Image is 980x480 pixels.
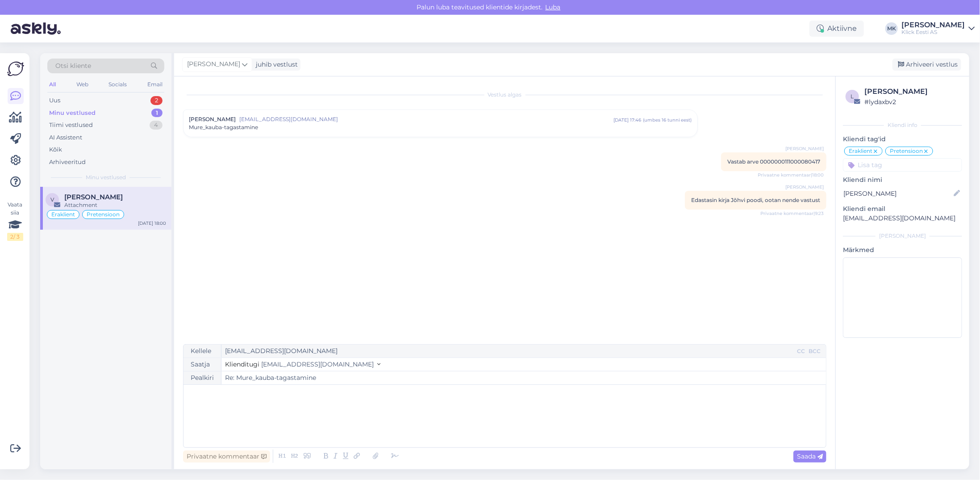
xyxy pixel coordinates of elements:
[864,86,959,97] div: [PERSON_NAME]
[150,96,163,105] div: 2
[221,345,795,358] input: Recepient...
[851,93,854,100] span: l
[807,347,822,355] div: BCC
[261,360,374,368] span: [EMAIL_ADDRESS][DOMAIN_NAME]
[885,22,898,35] div: MK
[221,371,826,384] input: Write subject here...
[55,61,91,71] span: Otsi kliente
[252,60,298,69] div: juhib vestlust
[51,212,75,217] span: Eraklient
[691,197,820,203] span: Edastasin kirja Jõhvi poodi, ootan nende vastust
[49,133,82,142] div: AI Assistent
[146,79,164,90] div: Email
[107,79,129,90] div: Socials
[758,172,824,178] span: Privaatne kommentaar | 18:00
[843,175,962,185] p: Kliendi nimi
[892,59,961,71] div: Arhiveeri vestlus
[7,201,23,241] div: Vaata siia
[843,158,962,172] input: Lisa tag
[225,360,259,368] span: Klienditugi
[797,452,823,460] span: Saada
[843,214,962,223] p: [EMAIL_ADDRESS][DOMAIN_NAME]
[189,123,258,131] span: Mure_kauba-tagastamine
[643,117,692,123] div: ( umbes 16 tunni eest )
[864,97,959,107] div: # lydaxbv2
[49,109,96,118] div: Minu vestlused
[49,158,86,167] div: Arhiveeritud
[239,115,613,123] span: [EMAIL_ADDRESS][DOMAIN_NAME]
[189,115,236,123] span: [PERSON_NAME]
[901,21,965,29] div: [PERSON_NAME]
[843,189,952,198] input: Lisa nimi
[75,79,90,90] div: Web
[87,212,120,217] span: Pretensioon
[843,245,962,255] p: Märkmed
[64,201,166,209] div: Attachment
[843,121,962,129] div: Kliendi info
[225,360,380,369] button: Klienditugi [EMAIL_ADDRESS][DOMAIN_NAME]
[843,135,962,144] p: Kliendi tag'id
[183,91,826,99] div: Vestlus algas
[183,345,221,358] div: Kellele
[151,109,163,118] div: 1
[49,96,60,105] div: Uus
[49,121,93,130] div: Tiimi vestlused
[785,145,824,152] span: [PERSON_NAME]
[613,117,641,123] div: [DATE] 17:46
[785,184,824,190] span: [PERSON_NAME]
[47,79,58,90] div: All
[849,148,872,154] span: Eraklient
[64,193,123,201] span: Vladlena Vassiljeva
[50,196,54,203] span: V
[727,158,820,165] span: Vastab arve 0000000111000080417
[843,204,962,214] p: Kliendi email
[843,232,962,240] div: [PERSON_NAME]
[49,145,62,154] div: Kõik
[86,173,126,181] span: Minu vestlused
[183,358,221,371] div: Saatja
[543,3,563,11] span: Luba
[760,210,824,217] span: Privaatne kommentaar | 9:23
[7,233,23,241] div: 2 / 3
[138,220,166,227] div: [DATE] 18:00
[183,371,221,384] div: Pealkiri
[7,60,24,77] img: Askly Logo
[901,21,975,36] a: [PERSON_NAME]Klick Eesti AS
[890,148,923,154] span: Pretensioon
[795,347,807,355] div: CC
[150,121,163,130] div: 4
[809,21,864,37] div: Aktiivne
[183,451,270,463] div: Privaatne kommentaar
[901,29,965,36] div: Klick Eesti AS
[187,59,240,69] span: [PERSON_NAME]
